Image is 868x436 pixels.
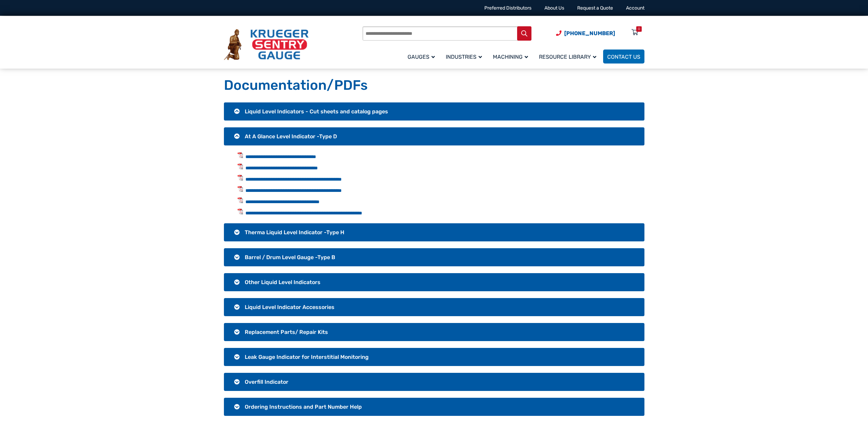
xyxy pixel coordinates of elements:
[245,254,335,261] span: Barrel / Drum Level Gauge -Type B
[224,29,309,60] img: Krueger Sentry Gauge
[245,379,288,385] span: Overfill Indicator
[245,329,328,335] span: Replacement Parts/ Repair Kits
[489,48,535,65] a: Machining
[245,404,362,410] span: Ordering Instructions and Part Number Help
[577,5,613,11] a: Request a Quote
[442,48,489,65] a: Industries
[556,29,615,38] a: Phone Number (920) 434-8860
[603,50,644,64] a: Contact Us
[245,279,321,285] span: Other Liquid Level Indicators
[245,229,344,236] span: Therma Liquid Level Indicator -Type H
[245,108,388,115] span: Liquid Level Indicators - Cut sheets and catalog pages
[484,5,531,11] a: Preferred Distributors
[408,54,435,60] span: Gauges
[245,133,337,140] span: At A Glance Level Indicator -Type D
[539,54,596,60] span: Resource Library
[607,54,640,60] span: Contact Us
[224,77,644,94] h1: Documentation/PDFs
[493,54,528,60] span: Machining
[544,5,564,11] a: About Us
[245,304,335,310] span: Liquid Level Indicator Accessories
[564,30,615,37] span: [PHONE_NUMBER]
[403,48,442,65] a: Gauges
[446,54,482,60] span: Industries
[626,5,644,11] a: Account
[245,354,369,360] span: Leak Gauge Indicator for Interstitial Monitoring
[638,26,640,32] div: 0
[535,48,603,65] a: Resource Library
